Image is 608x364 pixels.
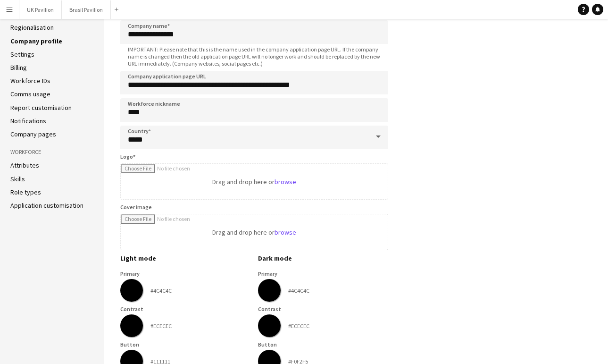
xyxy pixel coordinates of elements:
a: Company profile [10,37,62,45]
div: #ECECEC [288,322,309,330]
h3: Light mode [120,254,250,262]
a: Settings [10,50,34,59]
a: Role types [10,188,41,196]
a: Application customisation [10,201,83,210]
button: UK Pavilion [19,0,62,19]
button: Brasil Pavilion [62,0,111,19]
span: IMPORTANT: Please note that this is the name used in the company application page URL. If the com... [120,46,388,67]
div: #4C4C4C [288,287,309,294]
div: #4C4C4C [150,287,172,294]
a: Comms usage [10,90,50,98]
a: Company pages [10,130,56,138]
h3: Workforce [10,148,93,156]
a: Workforce IDs [10,76,50,85]
a: Skills [10,175,25,183]
div: #ECECEC [150,322,172,330]
a: Report customisation [10,103,72,112]
a: Notifications [10,117,46,125]
a: Regionalisation [10,23,54,32]
a: Billing [10,63,27,72]
a: Attributes [10,161,39,169]
h3: Dark mode [258,254,388,262]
